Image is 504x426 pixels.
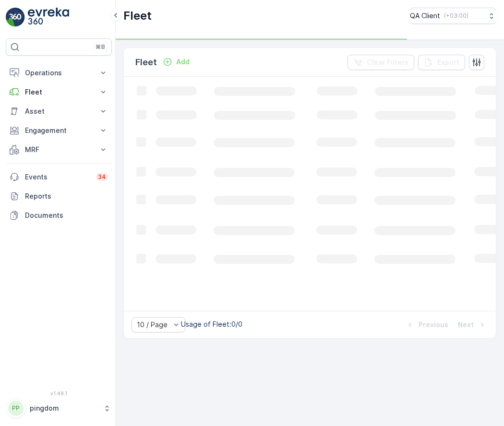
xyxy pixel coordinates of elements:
[458,320,474,330] p: Next
[25,145,93,154] p: MRF
[348,55,414,70] button: Clear Filters
[6,140,112,159] button: MRF
[367,58,408,67] p: Clear Filters
[25,191,108,201] p: Reports
[25,106,93,116] p: Asset
[457,319,488,331] button: Next
[404,319,449,331] button: Previous
[410,8,496,24] button: QA Client(+03:00)
[159,56,193,68] button: Add
[123,8,152,24] p: Fleet
[6,8,25,27] img: logo
[6,398,112,418] button: PPpingdom
[6,83,112,102] button: Fleet
[28,8,69,27] img: logo_light-DOdMpM7g.png
[6,63,112,83] button: Operations
[444,12,468,20] p: ( +03:00 )
[6,187,112,206] a: Reports
[25,172,90,182] p: Events
[410,11,440,21] p: QA Client
[25,68,93,78] p: Operations
[181,319,242,329] p: Usage of Fleet : 0/0
[176,57,190,67] p: Add
[25,211,108,220] p: Documents
[419,320,448,330] p: Previous
[6,167,112,187] a: Events34
[25,126,93,135] p: Engagement
[418,55,465,70] button: Export
[6,390,112,396] span: v 1.48.1
[98,173,106,181] p: 34
[25,87,93,97] p: Fleet
[96,43,105,51] p: ⌘B
[8,401,24,416] div: PP
[135,56,157,69] p: Fleet
[30,403,98,413] p: pingdom
[6,102,112,121] button: Asset
[6,206,112,225] a: Documents
[6,121,112,140] button: Engagement
[437,58,459,67] p: Export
